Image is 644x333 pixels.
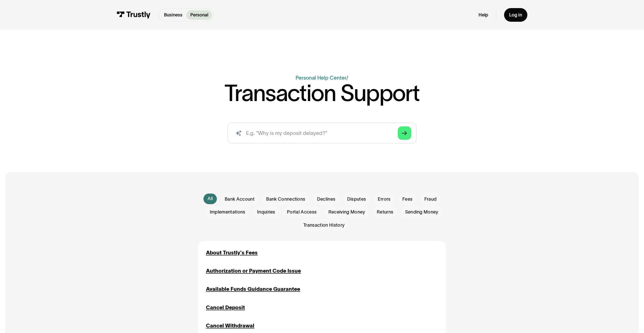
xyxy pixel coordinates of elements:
[377,209,393,216] span: Returns
[405,209,438,216] span: Sending Money
[164,12,182,18] p: Business
[402,196,412,203] span: Fees
[347,196,366,203] span: Disputes
[328,209,365,216] span: Receiving Money
[206,249,258,257] a: About Trustly's Fees
[378,196,391,203] span: Errors
[257,209,275,216] span: Inquiries
[424,196,437,203] span: Fraud
[227,123,417,144] input: search
[479,12,488,18] a: Help
[317,196,336,203] span: Declines
[206,267,301,275] a: Authorization or Payment Code Issue
[203,194,217,204] a: All
[509,12,522,18] div: Log in
[160,10,186,20] a: Business
[504,8,527,22] a: Log in
[186,10,212,20] a: Personal
[227,123,417,144] form: Search
[117,11,151,18] img: Trustly Logo
[346,75,348,81] div: /
[210,209,245,216] span: Implementations
[198,193,446,231] form: Email Form
[190,12,208,18] p: Personal
[296,75,346,81] a: Personal Help Center
[287,209,317,216] span: Portal Access
[266,196,305,203] span: Bank Connections
[206,304,245,312] a: Cancel Deposit
[303,222,344,229] span: Transaction History
[206,322,254,330] a: Cancel Withdrawal
[206,285,300,293] a: Available Funds Guidance Guarantee
[207,196,213,202] div: All
[224,82,420,104] h1: Transaction Support
[225,196,255,203] span: Bank Account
